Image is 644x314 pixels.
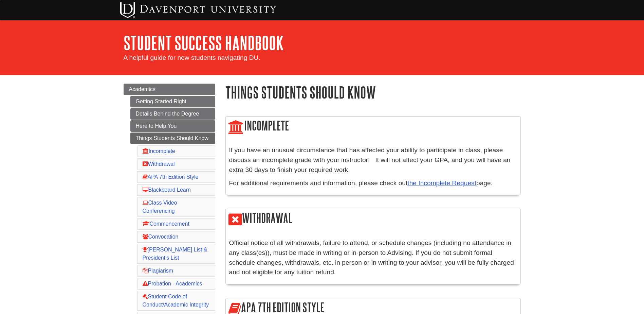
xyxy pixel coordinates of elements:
a: Plagiarism [143,268,173,274]
span: Academics [129,86,155,92]
p: Official notice of all withdrawals, failure to attend, or schedule changes (including no attendan... [229,238,517,277]
img: Davenport University [120,2,276,18]
a: Student Success Handbook [124,32,284,53]
p: If you have an unusual circumstance that has affected your ability to participate in class, pleas... [229,145,517,175]
a: Things Students Should Know [130,133,215,144]
a: Class Video Conferencing [143,200,177,214]
a: Academics [124,84,215,95]
a: Probation - Academics [143,281,202,286]
a: Commencement [143,221,189,227]
h1: Things Students Should Know [225,84,521,101]
h2: Withdrawal [226,209,520,228]
a: [PERSON_NAME] List & President's List [143,247,207,261]
span: A helpful guide for new students navigating DU. [124,54,260,61]
a: Blackboard Learn [143,187,191,193]
a: Details Behind the Degree [130,108,215,120]
p: For additional requirements and information, please check out page. [229,178,517,188]
a: Getting Started Right [130,96,215,107]
a: APA 7th Edition Style [143,174,199,180]
a: Incomplete [143,148,175,154]
a: Convocation [143,234,179,240]
a: Student Code of Conduct/Academic Integrity [143,294,209,308]
a: Here to Help You [130,120,215,132]
h2: Incomplete [226,117,520,136]
a: Withdrawal [143,161,175,167]
a: the Incomplete Request [407,179,476,187]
